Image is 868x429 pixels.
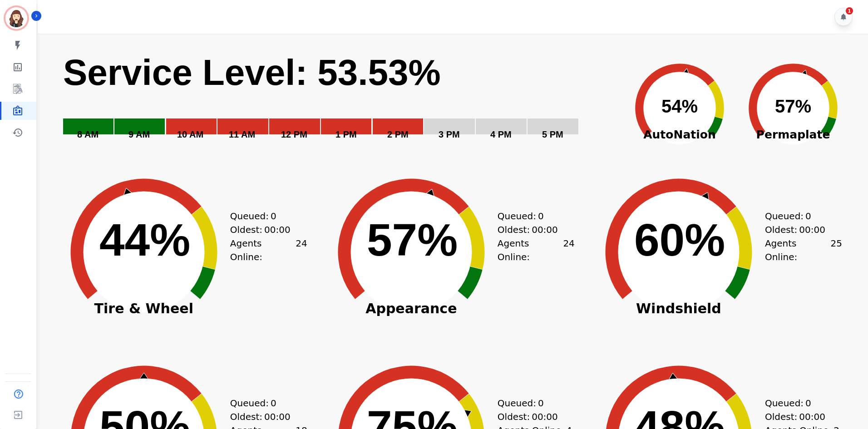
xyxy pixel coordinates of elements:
[736,126,850,143] span: Permaplate
[765,410,833,424] div: Oldest:
[230,209,298,223] div: Queued:
[765,237,842,264] div: Agents Online:
[387,129,409,139] text: 2 PM
[264,223,291,237] span: 00:00
[335,129,357,139] text: 1 PM
[264,410,291,424] span: 00:00
[271,396,276,410] span: 0
[538,209,544,223] span: 0
[128,129,150,139] text: 9 AM
[271,209,276,223] span: 0
[230,410,298,424] div: Oldest:
[846,7,853,15] div: 1
[805,396,811,410] span: 0
[53,304,235,313] span: Tire & Wheel
[229,129,255,139] text: 11 AM
[367,214,458,265] text: 57%
[634,214,725,265] text: 60%
[498,410,566,424] div: Oldest:
[538,396,544,410] span: 0
[542,129,563,139] text: 5 PM
[498,396,566,410] div: Queued:
[799,410,825,424] span: 00:00
[775,96,811,116] text: 57%
[765,209,833,223] div: Queued:
[230,223,298,237] div: Oldest:
[177,129,203,139] text: 10 AM
[498,223,566,237] div: Oldest:
[805,209,811,223] span: 0
[588,304,769,313] span: Windshield
[799,223,825,237] span: 00:00
[765,223,833,237] div: Oldest:
[63,52,441,93] text: Service Level: 53.53%
[321,304,502,313] span: Appearance
[765,396,833,410] div: Queued:
[498,237,575,264] div: Agents Online:
[62,50,621,153] svg: Service Level: 0%
[296,237,307,264] span: 24
[532,223,558,237] span: 00:00
[490,129,512,139] text: 4 PM
[230,396,298,410] div: Queued:
[563,237,574,264] span: 24
[281,129,307,139] text: 12 PM
[99,214,190,265] text: 44%
[830,237,842,264] span: 25
[230,237,307,264] div: Agents Online:
[77,129,99,139] text: 8 AM
[498,209,566,223] div: Queued:
[5,7,27,29] img: Bordered avatar
[623,126,736,143] span: AutoNation
[439,129,460,139] text: 3 PM
[661,96,698,116] text: 54%
[532,410,558,424] span: 00:00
